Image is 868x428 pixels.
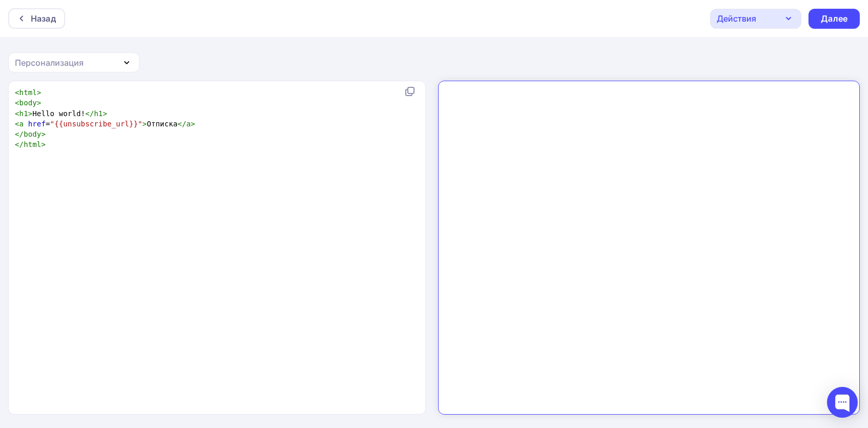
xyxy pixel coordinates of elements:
[103,109,107,118] span: >
[177,120,186,128] span: </
[15,57,84,69] div: Персонализация
[85,109,94,118] span: </
[15,120,195,128] span: = Отписка
[15,140,24,148] span: </
[15,109,19,118] span: <
[37,88,42,97] span: >
[15,109,107,118] span: Hello world!
[15,99,19,107] span: <
[19,99,37,107] span: body
[19,88,37,97] span: html
[8,52,140,72] button: Персонализация
[15,88,19,97] span: <
[15,120,19,128] span: <
[28,120,46,128] span: href
[37,99,42,107] span: >
[24,140,41,148] span: html
[19,109,28,118] span: h1
[19,120,24,128] span: a
[710,9,801,29] button: Действия
[821,13,847,25] div: Далее
[31,12,56,25] div: Назад
[41,140,46,148] span: >
[50,120,143,128] span: "{{unsubscribe_url}}"
[15,130,24,138] span: </
[41,130,46,138] span: >
[717,12,756,25] div: Действия
[94,109,103,118] span: h1
[24,130,41,138] span: body
[28,109,33,118] span: >
[143,120,147,128] span: >
[191,120,195,128] span: >
[186,120,191,128] span: a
